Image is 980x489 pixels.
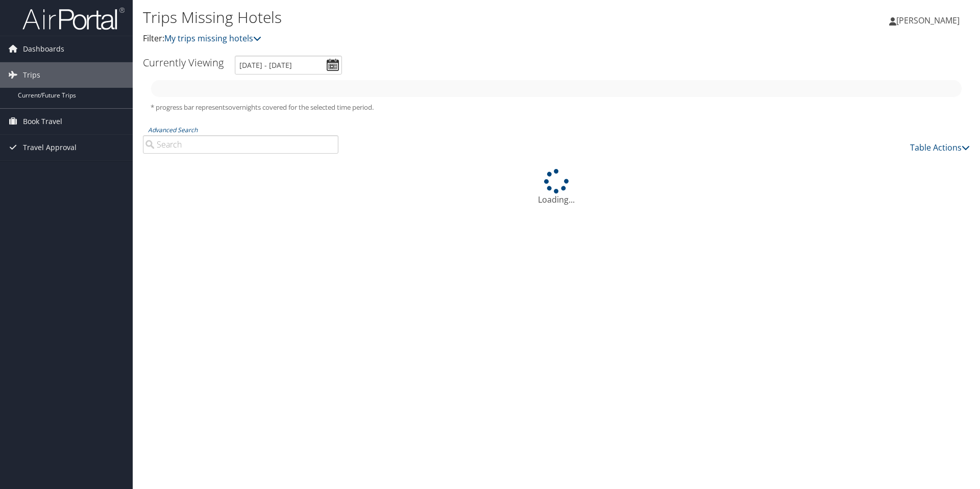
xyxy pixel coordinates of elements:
[23,62,40,88] span: Trips
[23,135,77,160] span: Travel Approval
[143,56,224,69] h3: Currently Viewing
[143,135,338,154] input: Advanced Search
[22,7,125,31] img: airportal-logo.png
[23,36,64,62] span: Dashboards
[151,103,962,112] h5: * progress bar represents overnights covered for the selected time period.
[143,7,694,28] h1: Trips Missing Hotels
[889,5,970,36] a: [PERSON_NAME]
[910,142,970,153] a: Table Actions
[148,126,198,134] a: Advanced Search
[143,32,694,45] p: Filter:
[23,109,62,134] span: Book Travel
[143,169,970,206] div: Loading...
[896,15,960,26] span: [PERSON_NAME]
[235,56,342,75] input: [DATE] - [DATE]
[164,33,261,44] a: My trips missing hotels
